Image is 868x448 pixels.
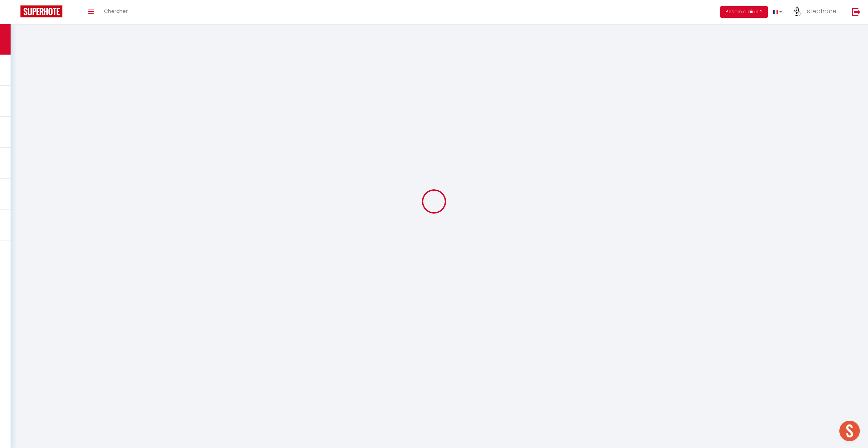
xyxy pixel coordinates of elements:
[792,6,803,16] img: ...
[20,5,62,17] img: Super Booking
[104,8,128,15] span: Chercher
[839,421,860,441] div: Ouvrir le chat
[720,6,768,18] button: Besoin d'aide ?
[807,7,836,15] span: stephane
[852,8,860,16] img: logout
